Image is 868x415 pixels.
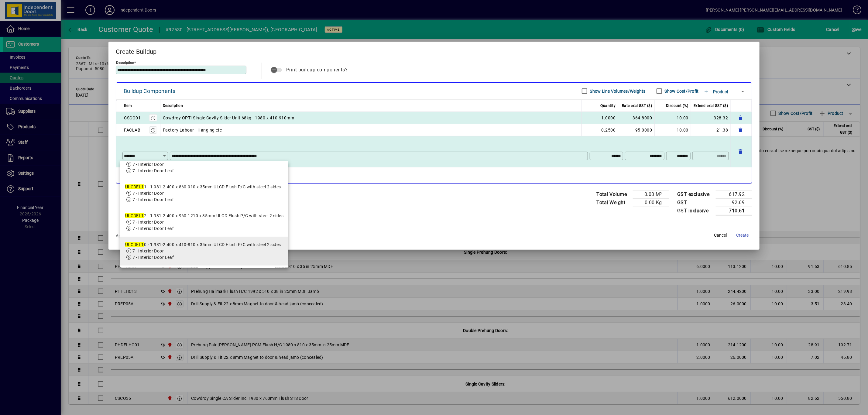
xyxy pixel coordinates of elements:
span: Quantity [600,102,616,109]
td: 710.61 [716,207,752,215]
span: Rate excl GST ($) [622,102,652,109]
td: 0.2500 [582,124,618,136]
span: Product [713,89,729,94]
td: Total Weight [593,198,633,207]
td: GST inclusive [674,207,716,215]
td: GST exclusive [674,190,716,198]
td: 92.69 [716,198,752,207]
span: Cancel [714,232,727,238]
span: 7 - Interior Door Leaf [132,168,174,173]
mat-option: ULCDFL12 - 1.981-2.400 x 960-1210 x 35mm ULCD Flush P/C with steel 2 sides [120,208,288,237]
td: 0.00 Kg [633,198,669,207]
div: 1 - 1.981-2.400 x 860-910 x 35mm ULCD Flush P/C with steel 2 sides [125,184,281,190]
label: Show Cost/Profit [664,88,699,94]
span: 7 - Interior Door [132,220,164,225]
label: Show Line Volumes/Weights [589,88,646,94]
span: Create [736,232,749,238]
span: Extend excl GST ($) [694,102,728,109]
div: Buildup Components [124,86,176,96]
span: Apply [116,233,126,238]
td: 10.00 [655,112,691,124]
span: 7 - Interior Door Leaf [132,197,174,202]
span: Description [163,102,183,109]
td: 10.00 [655,124,691,136]
div: CSCO01 [124,114,141,122]
td: 21.38 [691,124,731,136]
span: 7 - Interior Door [132,162,164,167]
td: 1.0000 [582,112,618,124]
div: 364.8000 [621,114,652,122]
td: 328.32 [691,112,731,124]
span: 7 - Interior Door [132,191,164,196]
span: 7 - Interior Door Leaf [132,255,174,260]
span: Print buildup components? [286,67,348,73]
button: Create [733,230,752,241]
td: GST [674,198,716,207]
mat-option: ULCDFL10 - 1.981-2.400 x 410-810 x 35mm ULCD Flush P/C with steel 2 sides [120,237,288,266]
td: Total Volume [593,190,633,198]
button: Cancel [711,230,730,241]
span: 7 - Interior Door Leaf [132,226,174,231]
h2: Create Buildup [108,42,760,59]
span: Discount (%) [666,102,688,109]
td: 0.00 M³ [633,190,669,198]
td: 617.92 [716,190,752,198]
div: FACLAB [124,126,140,134]
div: 0 - 1.981-2.400 x 410-810 x 35mm ULCD Flush P/C with steel 2 sides [125,242,281,248]
div: 2 - 1.981-2.400 x 960-1210 x 35mm ULCD Flush P/C with steel 2 sides [125,213,283,219]
em: ULCDFL1 [125,184,144,189]
td: Cowdroy OPTI Single Cavity Slider Unit 68kg - 1980 x 410-910mm [160,112,582,124]
mat-label: Description [116,60,134,64]
em: ULCDFL1 [125,213,144,218]
span: 7 - Interior Door [132,249,164,253]
em: ULCDFL1 [125,242,144,247]
mat-option: ULCDFL19 - 2.401-2.700 x 410-810 x 35mm ULCD Flush P/C with steel 2 sides [120,150,288,179]
td: Factory Labour - Hanging etc [160,124,582,136]
span: Item [124,102,132,109]
mat-option: ULCDFL11 - 1.981-2.400 x 860-910 x 35mm ULCD Flush P/C with steel 2 sides [120,179,288,208]
div: 95.0000 [621,126,652,134]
